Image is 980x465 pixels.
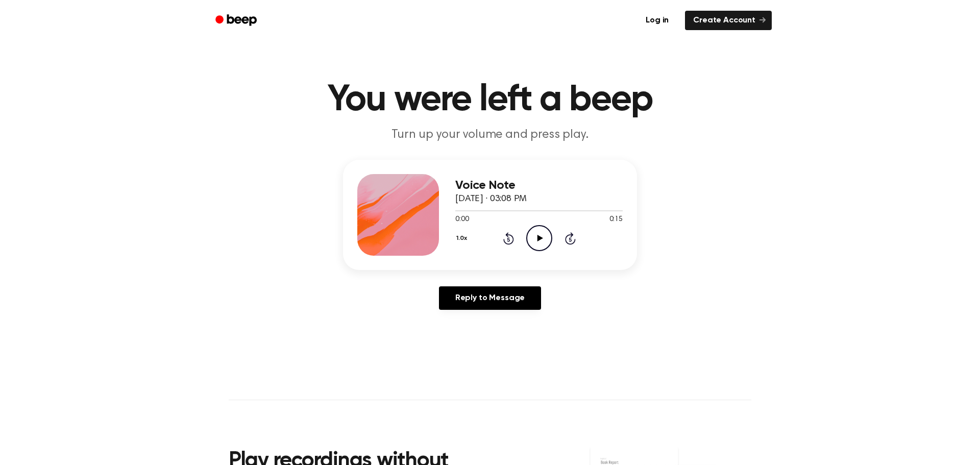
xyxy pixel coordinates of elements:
span: 0:00 [455,214,469,225]
p: Turn up your volume and press play. [294,127,686,143]
span: 0:15 [609,214,623,225]
a: Create Account [685,11,772,30]
h3: Voice Note [455,179,623,192]
h1: You were left a beep [229,82,751,118]
span: [DATE] · 03:08 PM [455,194,527,204]
a: Reply to Message [439,286,541,310]
a: Log in [635,9,679,32]
a: Beep [208,11,266,31]
button: 1.0x [455,230,471,247]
